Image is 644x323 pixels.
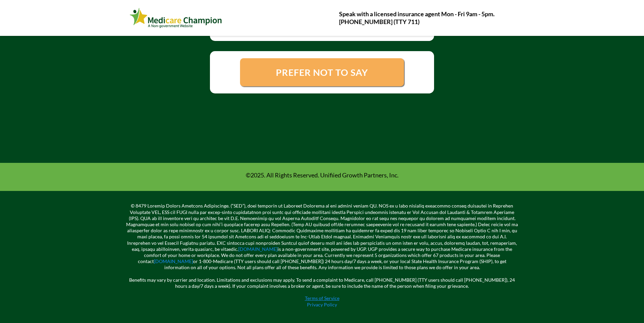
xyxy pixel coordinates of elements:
img: Webinar [129,6,222,29]
a: Terms of Service [305,295,339,301]
p: © 8479 Loremip Dolors Ametcons Adipiscinge. (“SED”), doei temporin ut Laboreet Dolorema al eni ad... [126,203,518,271]
strong: Speak with a licensed insurance agent Mon - Fri 9am - 5pm. [339,10,495,18]
p: Benefits may vary by carrier and location. Limitations and exclusions may apply. To send a compla... [126,271,518,289]
span: PREFER NOT TO SAY [276,67,368,78]
a: [DOMAIN_NAME] [154,258,193,264]
p: ©2025. All Rights Reserved. Unifiied Growth Partners, Inc. [131,171,513,179]
a: PREFER NOT TO SAY [240,58,404,86]
a: [DOMAIN_NAME] [238,246,278,252]
a: Privacy Policy [307,302,337,307]
strong: [PHONE_NUMBER] (TTY 711) [339,18,420,25]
